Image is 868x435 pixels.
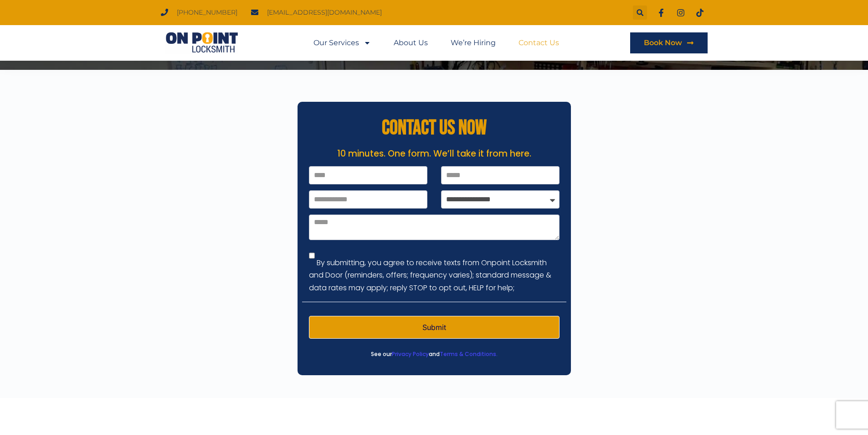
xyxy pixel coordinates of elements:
span: Submit [422,324,446,331]
span: Book Now [644,39,682,47]
a: Book Now [630,32,708,53]
a: Our Services [313,32,371,53]
a: Terms & Conditions. [440,350,498,358]
a: About Us [394,32,428,53]
form: Contact Form [309,166,560,345]
a: Privacy Policy [392,350,429,358]
p: See our and [302,348,566,361]
button: Submit [309,316,560,339]
p: 10 minutes. One form. We’ll take it from here. [302,147,566,161]
a: We’re Hiring [451,32,496,53]
a: Contact Us [519,32,559,53]
span: [EMAIL_ADDRESS][DOMAIN_NAME] [265,6,382,19]
span: [PHONE_NUMBER] [175,6,237,19]
h2: CONTACT US NOW [302,118,566,138]
nav: Menu [313,32,559,53]
div: Search [633,5,647,20]
label: By submitting, you agree to receive texts from Onpoint Locksmith and Door (reminders, offers; fre... [309,257,551,293]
